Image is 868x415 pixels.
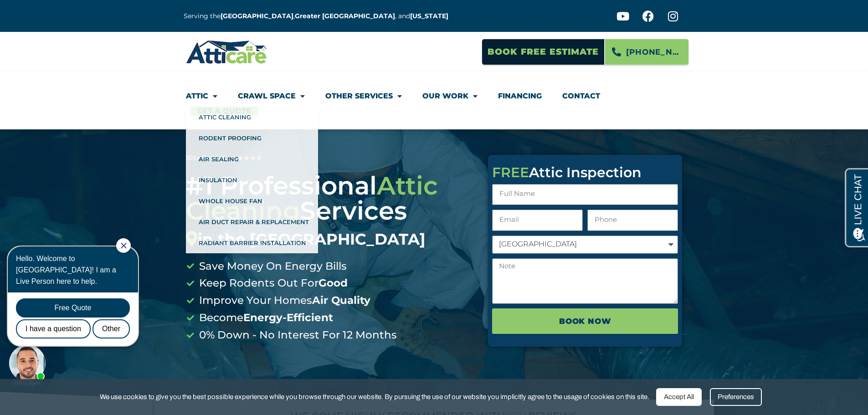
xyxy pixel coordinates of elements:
span: BOOK NOW [559,313,611,329]
span: FREE [492,164,529,181]
iframe: Chat Invitation [5,237,150,388]
a: Insulation [186,169,318,190]
a: Book Free Estimate [482,39,605,65]
a: Radiant Barrier Installation [186,232,318,253]
a: Attic Cleaning [186,107,318,128]
nav: Menu [186,86,683,116]
span: We use cookies to give you the best possible experience while you browse through our website. By ... [100,391,649,403]
div: in the [GEOGRAPHIC_DATA] [186,230,475,249]
ul: Attic [186,107,318,253]
a: Contact [562,86,600,107]
input: Email [492,210,583,231]
a: [PHONE_NUMBER] [605,39,689,65]
a: Other Services [325,86,402,107]
a: Air Sealing [186,149,318,169]
span: [PHONE_NUMBER] [626,44,682,60]
div: #1 Professional Services [186,173,475,249]
a: Financing [498,86,542,107]
a: Rodent Proofing [186,128,318,149]
a: Our Work [422,86,478,107]
input: Only numbers and phone characters (#, -, *, etc) are accepted. [587,210,678,231]
a: Crawl Space [238,86,305,107]
a: Attic [186,86,217,107]
a: Air Duct Repair & Replacement [186,211,318,232]
p: Serving the , , and [184,11,455,21]
a: [US_STATE] [410,12,448,20]
span: Save Money On Energy Bills [197,258,347,275]
span: Book Free Estimate [488,43,599,61]
a: [GEOGRAPHIC_DATA] [221,12,293,20]
b: Air Quality [312,294,370,307]
b: Energy-Efficient [243,311,333,324]
b: Good [318,277,348,289]
a: Greater [GEOGRAPHIC_DATA] [295,12,395,20]
div: Accept All [656,388,702,406]
div: Preferences [710,388,762,406]
span: Opens a chat window [22,7,73,19]
input: Full Name [492,184,678,205]
span: 0% Down - No Interest For 12 Months [197,327,397,344]
span: Keep Rodents Out For [197,275,348,292]
span: Become [197,309,333,327]
div: Attic Inspection [492,166,678,179]
a: Whole House Fan [186,190,318,211]
span: Improve Your Homes [197,292,370,309]
button: BOOK NOW [492,308,678,334]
